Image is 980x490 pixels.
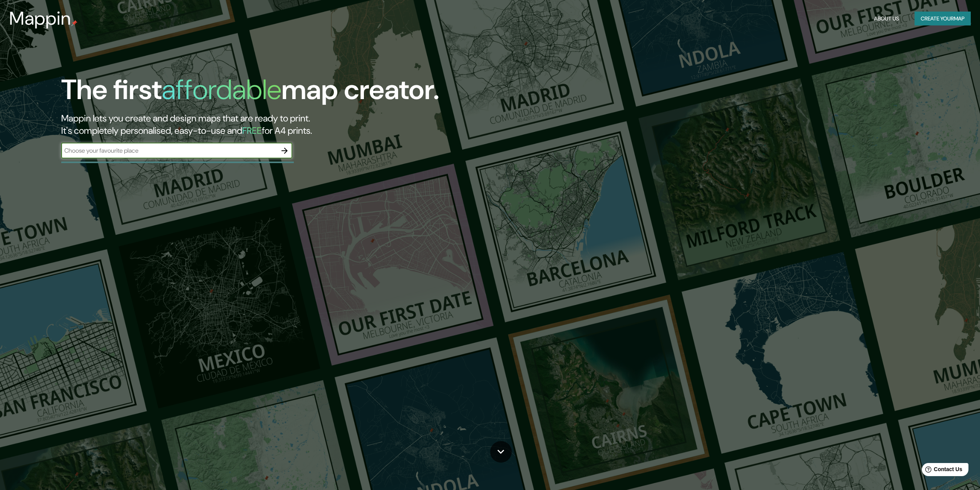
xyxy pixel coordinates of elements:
h3: Mappin [9,8,71,29]
h2: Mappin lets you create and design maps that are ready to print. It's completely personalised, eas... [61,112,551,137]
h1: The first map creator. [61,74,439,112]
h1: affordable [162,72,281,108]
button: About Us [871,12,902,26]
input: Choose your favourite place [61,146,277,155]
button: Create yourmap [915,12,971,26]
h5: FREE [242,125,262,136]
iframe: Help widget launcher [911,460,972,482]
img: mappin-pin [71,20,77,26]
